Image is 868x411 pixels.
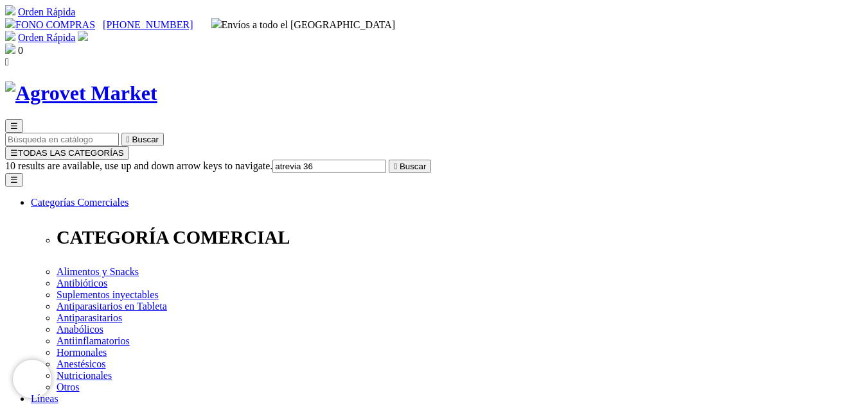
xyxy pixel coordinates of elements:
[10,121,18,131] span: ☰
[211,19,396,30] span: Envíos a todo el [GEOGRAPHIC_DATA]
[57,289,159,300] a: Suplementos inyectables
[57,324,103,335] a: Anabólicos
[18,6,75,17] a: Orden Rápida
[127,135,130,144] i: 
[5,173,23,187] button: ☰
[5,31,15,41] img: shopping-cart.svg
[31,197,128,208] a: Categorías Comerciales
[5,119,23,133] button: ☰
[13,360,51,398] iframe: Brevo live chat
[132,135,159,144] span: Buscar
[57,227,863,248] p: CATEGORÍA COMERCIAL
[5,56,9,67] i: 
[121,133,164,146] button:  Buscar
[5,18,15,28] img: phone.svg
[5,44,15,54] img: shopping-bag.svg
[78,32,88,43] a: Acceda a su cuenta de cliente
[5,5,15,15] img: shopping-cart.svg
[394,162,397,171] i: 
[78,31,88,41] img: user.svg
[272,160,386,173] input: Buscar
[57,301,167,312] a: Antiparasitarios en Tableta
[57,335,130,346] a: Antiinflamatorios
[18,45,23,56] span: 0
[57,370,112,381] a: Nutricionales
[389,160,431,173] button:  Buscar
[10,148,18,158] span: ☰
[18,32,75,43] a: Orden Rápida
[57,347,107,358] a: Hormonales
[103,19,193,30] a: [PHONE_NUMBER]
[5,19,95,30] a: FONO COMPRAS
[400,162,426,171] span: Buscar
[211,18,222,28] img: delivery-truck.svg
[57,312,122,323] a: Antiparasitarios
[5,160,272,171] span: 10 results are available, use up and down arrow keys to navigate.
[31,393,58,404] a: Líneas
[57,278,107,289] a: Antibióticos
[57,358,105,369] a: Anestésicos
[5,146,129,160] button: ☰TODAS LAS CATEGORÍAS
[57,266,139,277] a: Alimentos y Snacks
[57,382,80,392] a: Otros
[5,81,157,105] img: Agrovet Market
[5,133,119,146] input: Buscar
